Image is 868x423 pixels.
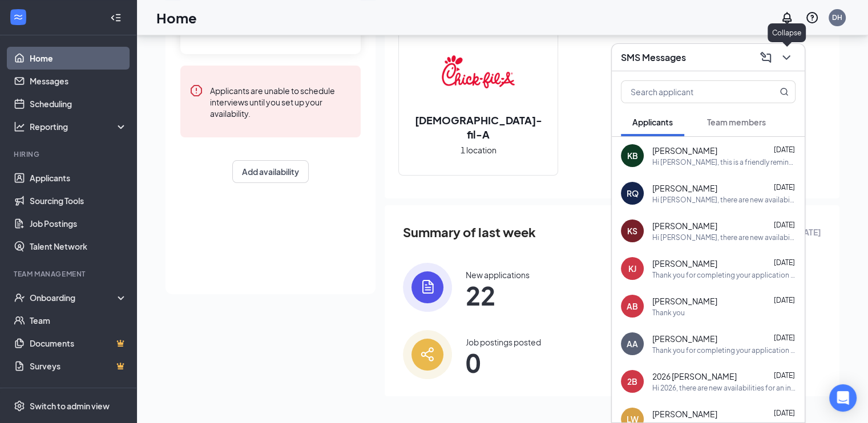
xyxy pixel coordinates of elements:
a: Messages [30,70,127,92]
span: Team members [707,117,766,127]
a: Scheduling [30,92,127,115]
div: Applicants are unable to schedule interviews until you set up your availability. [210,84,352,119]
svg: UserCheck [14,292,25,303]
div: KS [627,225,637,237]
div: Thank you [652,308,685,318]
div: Hi 2026, there are new availabilities for an interview. This is a reminder to schedule your inter... [652,383,796,393]
span: 0 [466,352,541,373]
div: Team Management [14,269,125,279]
span: [PERSON_NAME] [652,408,717,420]
span: Summary of last week [403,222,536,242]
img: Chick-fil-A [442,35,515,108]
span: [DATE] [774,183,795,192]
span: [DATE] [774,296,795,304]
h1: Home [156,8,197,27]
div: Hi [PERSON_NAME], this is a friendly reminder. Your interview with [DEMOGRAPHIC_DATA]-fil-A for F... [652,157,796,167]
a: Talent Network [30,235,127,258]
div: KJ [628,263,636,274]
span: [DATE] [774,221,795,229]
span: [PERSON_NAME] [652,220,717,231]
h2: [DEMOGRAPHIC_DATA]-fil-A [399,113,558,141]
div: AB [627,300,638,312]
button: ComposeMessage [757,48,775,67]
div: Onboarding [30,292,118,303]
div: Thank you for completing your application for the Back of House Team Member position. We will rev... [652,345,796,355]
span: [DATE] [774,409,795,417]
span: [DATE] [774,333,795,342]
div: Open Intercom Messenger [829,384,857,412]
h3: SMS Messages [621,51,686,64]
svg: ComposeMessage [759,51,773,64]
svg: MagnifyingGlass [780,87,789,96]
span: [PERSON_NAME] [652,258,717,269]
a: SurveysCrown [30,355,127,377]
div: 2B [627,376,637,387]
span: 1 location [461,144,496,156]
span: [DATE] [774,371,795,380]
span: Applicants [632,117,673,127]
div: New applications [466,269,530,280]
input: Search applicant [621,81,757,103]
svg: QuestionInfo [805,11,819,25]
div: Reporting [30,121,128,132]
span: [PERSON_NAME] [652,145,717,156]
svg: WorkstreamLogo [13,11,24,23]
svg: ChevronDown [780,51,793,64]
span: [PERSON_NAME] [652,182,717,194]
a: Home [30,47,127,70]
span: [PERSON_NAME] [652,295,717,307]
div: RQ [627,188,639,199]
span: [DATE] [774,145,795,154]
svg: Error [189,84,203,97]
img: icon [403,263,452,312]
button: Add availability [232,160,309,183]
svg: Notifications [780,11,794,25]
img: icon [403,330,452,379]
svg: Analysis [14,121,25,132]
div: KB [627,150,638,161]
div: Collapse [768,23,806,42]
span: [PERSON_NAME] [652,333,717,344]
div: Hi [PERSON_NAME], there are new availabilities for an interview. This is a reminder to schedule y... [652,195,796,205]
span: 22 [466,285,530,306]
div: DH [832,13,842,22]
button: ChevronDown [777,48,796,67]
a: Applicants [30,166,127,189]
div: Switch to admin view [30,400,110,412]
div: Thank you for completing your application for the Front of House Team Member position. We will re... [652,270,796,280]
span: [DATE] [774,258,795,267]
a: Sourcing Tools [30,189,127,212]
div: Hiring [14,149,125,159]
svg: Collapse [110,12,122,23]
div: Job postings posted [466,336,541,348]
div: AA [627,338,638,349]
div: Hi [PERSON_NAME], there are new availabilities for an interview. This is a reminder to schedule y... [652,233,796,242]
span: 2026 [PERSON_NAME] [652,371,737,382]
a: Team [30,309,127,332]
a: Job Postings [30,212,127,235]
svg: Settings [14,400,25,412]
a: DocumentsCrown [30,332,127,355]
